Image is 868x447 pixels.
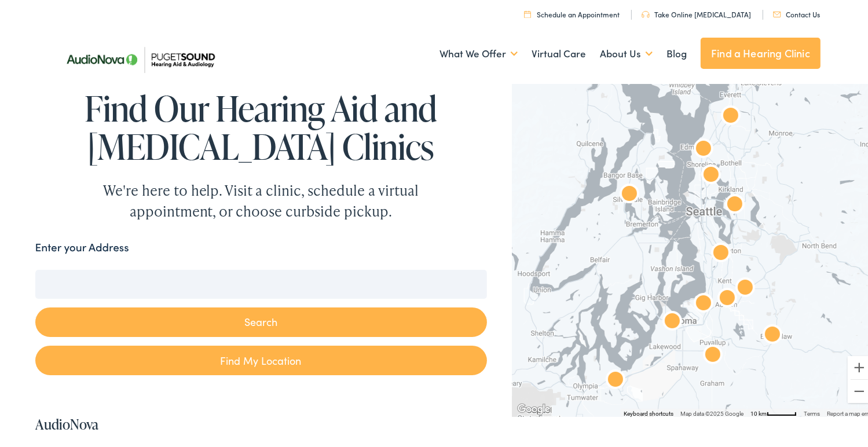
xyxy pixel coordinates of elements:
a: Blog [666,30,687,73]
button: Keyboard shortcuts [624,408,673,416]
a: Find a Hearing Clinic [701,35,821,67]
a: Find My Location [35,343,487,373]
span: Map data ©2025 Google [680,408,744,415]
button: Map Scale: 10 km per 48 pixels [747,406,800,415]
div: AudioNova [690,288,717,316]
label: Enter your Address [35,237,129,254]
img: utility icon [773,9,781,15]
div: We're here to help. Visit a clinic, schedule a virtual appointment, or choose curbside pickup. [76,178,446,219]
a: About Us [600,30,653,73]
a: Terms (opens in new tab) [804,408,820,415]
button: Search [35,305,487,335]
img: utility icon [642,9,650,16]
div: AudioNova [699,340,727,368]
div: AudioNova [690,134,717,162]
div: Puget Sound Hearing Aid &#038; Audiology by AudioNova [717,101,745,129]
div: AudioNova [721,189,749,217]
a: Contact Us [773,7,820,17]
div: AudioNova [707,238,735,266]
img: Google [515,400,553,415]
a: Take Online [MEDICAL_DATA] [642,7,751,17]
div: AudioNova [602,365,629,393]
a: Open this area in Google Maps (opens a new window) [515,400,553,415]
div: AudioNova [616,179,643,207]
a: AudioNova [35,412,98,431]
h1: Find Our Hearing Aid and [MEDICAL_DATA] Clinics [35,87,487,163]
input: Enter your address or zip code [35,268,487,296]
img: utility icon [524,8,531,16]
div: AudioNova [759,320,786,347]
div: AudioNova [697,160,725,188]
div: AudioNova [713,283,741,311]
a: Virtual Care [532,30,586,73]
div: AudioNova [731,273,759,301]
a: Schedule an Appointment [524,7,620,17]
a: What We Offer [440,30,518,73]
div: AudioNova [658,306,686,334]
span: 10 km [750,408,767,415]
